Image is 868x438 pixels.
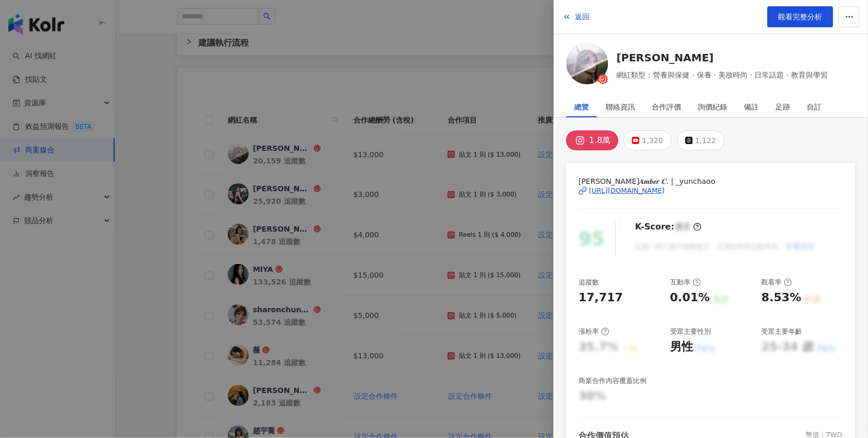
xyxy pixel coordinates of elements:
a: KOL Avatar [566,42,608,88]
div: 詢價紀錄 [698,96,728,117]
div: 漲粉率 [579,327,610,336]
span: 網紅類型：營養與保健 · 保養 · 美妝時尚 · 日常話題 · 教育與學習 [617,69,828,81]
div: 足跡 [776,96,791,117]
button: 1,122 [677,130,725,150]
div: 17,717 [579,290,624,306]
div: 1,320 [642,133,663,148]
span: 返回 [575,13,590,21]
span: 觀看完整分析 [778,13,822,21]
button: 1.8萬 [566,130,619,150]
div: 備註 [744,96,759,117]
div: 1,122 [696,133,717,148]
div: 聯絡資訊 [606,96,636,117]
button: 1,320 [624,130,672,150]
img: KOL Avatar [566,42,608,84]
div: 受眾主要年齡 [762,327,803,336]
div: 1.8萬 [589,133,611,148]
button: 返回 [562,6,591,27]
div: 男性 [671,339,694,355]
div: 0.01% [671,290,710,306]
span: [PERSON_NAME]𝑨𝒎𝒃𝒆𝒓 𝑪. | _yunchaoo [579,176,843,187]
div: 自訂 [807,96,822,117]
div: [URL][DOMAIN_NAME] [589,186,665,195]
div: 商業合作內容覆蓋比例 [579,376,647,386]
a: [PERSON_NAME] [617,50,828,65]
div: 追蹤數 [579,278,599,287]
div: 總覽 [575,96,589,117]
div: 受眾主要性別 [671,327,711,336]
div: 8.53% [762,290,802,306]
a: 觀看完整分析 [767,6,833,27]
a: [URL][DOMAIN_NAME] [579,186,843,195]
div: 觀看率 [762,278,793,287]
div: 合作評價 [652,96,682,117]
div: 互動率 [671,278,702,287]
div: K-Score : [636,221,702,233]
